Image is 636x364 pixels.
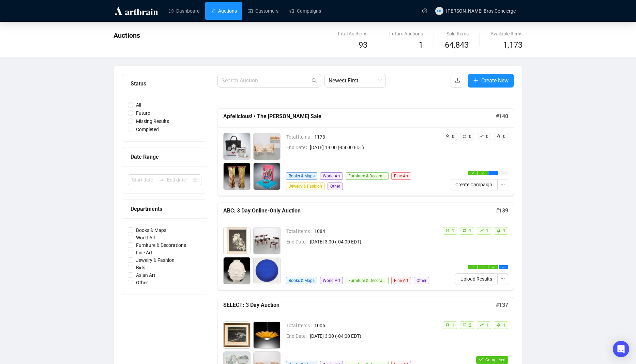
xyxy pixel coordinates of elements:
[445,228,450,233] span: user
[485,358,505,362] span: Completed
[314,227,437,235] span: 1084
[254,163,280,190] img: 1004_1.jpg
[452,134,454,139] span: 0
[486,228,488,233] span: 1
[286,238,310,246] span: End Date
[310,144,437,151] span: [DATE] 19:00 (-04:00 EDT)
[320,277,343,284] span: World Art
[492,172,495,174] span: ellipsis
[503,134,505,139] span: 0
[503,228,505,233] span: 1
[133,109,153,117] span: Future
[463,323,467,327] span: retweet
[503,323,505,328] span: 1
[445,134,450,138] span: user
[224,227,250,254] img: 1001_1.jpg
[314,133,437,141] span: 1173
[254,227,280,254] img: 1002_1.jpg
[133,101,144,109] span: All
[254,257,280,284] img: 1004_1.jpg
[503,39,523,52] span: 1,173
[286,183,325,190] span: Jewelry & Fashion
[133,234,158,241] span: World Art
[502,266,505,269] span: ellipsis
[613,341,629,357] div: Open Intercom Messenger
[310,332,437,340] span: [DATE] 3:00 (-04:00 EDT)
[312,78,317,83] span: search
[450,179,498,190] button: Create Campaign
[469,134,471,139] span: 0
[217,203,514,290] a: ABC: 3 Day Online-Only Auction#139Total Items1084End Date[DATE] 3:00 (-04:00 EDT)Books & MapsWorl...
[167,176,191,184] input: End date
[391,172,411,180] span: Fine Art
[133,241,189,249] span: Furniture & Decorations
[482,172,484,174] span: check
[328,183,343,190] span: Other
[286,133,314,141] span: Total Items
[286,332,310,340] span: End Date
[452,228,454,233] span: 1
[500,182,505,187] span: ellipsis
[223,112,496,121] h5: Apfelicious! • The [PERSON_NAME] Sale
[497,228,501,233] span: rocket
[497,323,501,327] span: rocket
[468,74,514,88] button: Create New
[286,277,317,284] span: Books & Maps
[224,322,250,348] img: 1001_1.jpg
[445,323,450,327] span: user
[217,108,514,196] a: Apfelicious! • The [PERSON_NAME] Sale#140Total Items1173End Date[DATE] 19:00 (-04:00 EDT)Books & ...
[473,78,479,83] span: plus
[286,172,317,180] span: Books & Maps
[211,2,237,20] a: Auctions
[471,172,474,174] span: check
[497,134,501,138] span: rocket
[446,8,516,14] span: [PERSON_NAME] Bros Concierge
[320,172,343,180] span: World Art
[455,181,492,188] span: Create Campaign
[133,279,151,286] span: Other
[289,2,321,20] a: Campaigns
[131,153,199,161] div: Date Range
[463,134,467,138] span: retweet
[286,322,314,329] span: Total Items
[391,277,411,284] span: Fine Art
[422,9,427,13] span: question-circle
[131,79,199,88] div: Status
[480,134,484,138] span: rise
[469,323,471,328] span: 2
[471,266,474,269] span: check
[224,163,250,190] img: 1003_1.jpg
[414,277,429,284] span: Other
[486,134,488,139] span: 0
[346,172,389,180] span: Furniture & Decorations
[337,30,367,37] div: Total Auctions
[286,144,310,151] span: End Date
[248,2,278,20] a: Customers
[419,40,423,50] span: 1
[113,31,140,39] span: Auctions
[479,358,483,362] span: check
[486,323,488,328] span: 1
[359,40,367,50] span: 93
[496,207,508,215] h5: # 139
[329,74,382,87] span: Newest First
[445,30,469,37] div: Sold Items
[437,8,442,13] span: MC
[310,238,437,246] span: [DATE] 3:00 (-04:00 EDT)
[159,177,164,183] span: swap-right
[490,30,523,37] div: Available Items
[445,39,469,52] span: 64,843
[452,323,454,328] span: 1
[131,205,199,213] div: Departments
[482,266,484,269] span: check
[455,273,498,284] button: Upload Results
[223,301,496,309] h5: SELECT: 3 Day Auction
[480,323,484,327] span: rise
[113,5,159,16] img: logo
[389,30,423,37] div: Future Auctions
[133,226,169,234] span: Books & Maps
[223,207,496,215] h5: ABC: 3 Day Online-Only Auction
[492,266,495,269] span: check
[133,249,155,256] span: Fine Art
[133,264,148,271] span: Bids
